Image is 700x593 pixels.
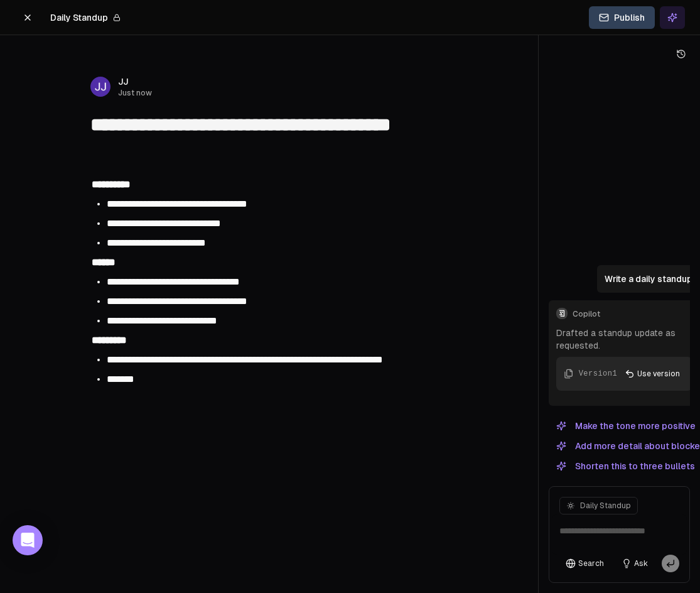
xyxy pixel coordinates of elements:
span: Daily Standup [580,501,631,511]
span: JJ [118,75,152,88]
p: Write a daily standup [605,273,692,285]
div: Version 1 [579,368,617,379]
button: Search [559,555,610,572]
img: _image [90,77,110,97]
button: Publish [589,6,655,29]
div: Open Intercom Messenger [13,525,43,555]
button: Use version [617,364,687,383]
span: Just now [118,88,152,98]
button: Ask [615,555,654,572]
span: Copilot [573,309,692,319]
span: Daily Standup [50,11,108,24]
p: Drafted a standup update as requested. [556,327,692,352]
